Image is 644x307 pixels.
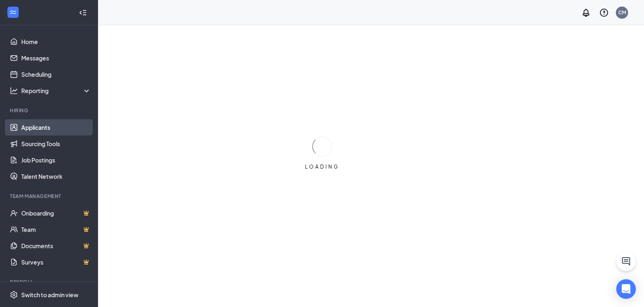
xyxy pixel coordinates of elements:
div: Open Intercom Messenger [616,279,636,299]
div: Switch to admin view [21,291,78,299]
a: Talent Network [21,168,91,185]
div: Payroll [10,278,89,285]
svg: Settings [10,291,18,299]
svg: WorkstreamLogo [9,8,17,16]
button: ChatActive [616,251,636,271]
a: Sourcing Tools [21,136,91,152]
a: TeamCrown [21,221,91,238]
svg: QuestionInfo [599,8,609,18]
svg: Analysis [10,87,18,95]
div: Team Management [10,193,89,200]
a: Messages [21,50,91,66]
a: Scheduling [21,66,91,82]
div: LOADING [302,163,343,170]
svg: ChatActive [621,256,631,266]
a: Job Postings [21,152,91,168]
a: SurveysCrown [21,254,91,270]
a: DocumentsCrown [21,238,91,254]
svg: Collapse [79,9,87,17]
div: Reporting [21,87,91,95]
a: Home [21,33,91,50]
svg: Notifications [581,8,591,18]
div: CM [618,9,626,16]
a: OnboardingCrown [21,205,91,221]
a: Applicants [21,119,91,136]
div: Hiring [10,107,89,114]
